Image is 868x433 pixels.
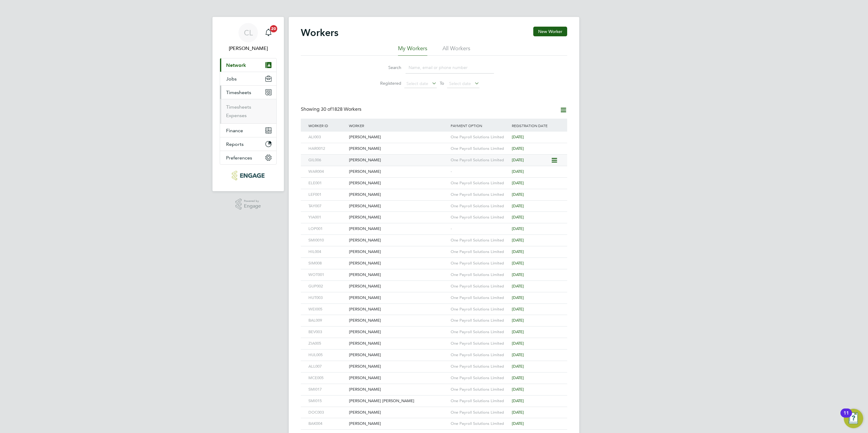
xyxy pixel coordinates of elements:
span: Engage [244,204,261,209]
div: HAR0012 [307,143,347,154]
div: One Payroll Solutions Limited [449,395,510,407]
div: GUP002 [307,281,347,292]
div: One Payroll Solutions Limited [449,326,510,338]
span: To [438,79,446,87]
span: [DATE] [512,146,524,151]
div: One Payroll Solutions Limited [449,349,510,361]
span: [DATE] [512,341,524,346]
a: WEI005[PERSON_NAME]One Payroll Solutions Limited[DATE] [307,303,561,309]
button: Reports [220,137,276,151]
div: YIA001 [307,212,347,223]
a: ELE001[PERSON_NAME]One Payroll Solutions Limited[DATE] [307,177,561,182]
div: [PERSON_NAME] [347,361,449,372]
div: SMI0010 [307,235,347,246]
div: SMI017 [307,384,347,395]
div: BAK004 [307,418,347,429]
div: LOP001 [307,223,347,235]
h2: Workers [301,27,338,39]
div: SIM008 [307,258,347,269]
span: [DATE] [512,398,524,403]
span: [DATE] [512,410,524,415]
div: ZIA005 [307,338,347,349]
span: [DATE] [512,387,524,392]
a: BAK004[PERSON_NAME]One Payroll Solutions Limited[DATE] [307,418,561,423]
a: WAR004[PERSON_NAME]-[DATE] [307,166,561,171]
div: One Payroll Solutions Limited [449,155,510,166]
div: [PERSON_NAME] [PERSON_NAME] [347,395,449,407]
span: [DATE] [512,295,524,300]
label: Search [374,65,401,70]
div: One Payroll Solutions Limited [449,384,510,395]
div: WEI005 [307,304,347,315]
div: ALL007 [307,361,347,372]
div: One Payroll Solutions Limited [449,212,510,223]
span: 30 of [321,106,332,112]
div: Showing [301,106,363,113]
a: Timesheets [226,104,251,110]
div: - [449,223,510,235]
span: [DATE] [512,364,524,369]
span: [DATE] [512,215,524,220]
div: HUT003 [307,292,347,303]
div: One Payroll Solutions Limited [449,407,510,418]
span: Timesheets [226,90,251,95]
div: ELE001 [307,178,347,189]
div: One Payroll Solutions Limited [449,132,510,143]
span: Jobs [226,76,237,82]
div: [PERSON_NAME] [347,407,449,418]
span: 1828 Workers [321,106,361,112]
div: WAR004 [307,166,347,177]
span: [DATE] [512,249,524,254]
a: MCE005[PERSON_NAME]One Payroll Solutions Limited[DATE] [307,372,561,377]
div: LEF001 [307,189,347,200]
div: One Payroll Solutions Limited [449,258,510,269]
a: TAY007[PERSON_NAME]One Payroll Solutions Limited[DATE] [307,200,561,205]
span: [DATE] [512,307,524,312]
div: Timesheets [220,99,276,123]
span: [DATE] [512,284,524,289]
a: HUL005[PERSON_NAME]One Payroll Solutions Limited[DATE] [307,349,561,354]
span: [DATE] [512,352,524,357]
div: Worker ID [307,119,347,133]
div: TAY007 [307,201,347,212]
div: Worker [347,119,449,133]
a: LOP001[PERSON_NAME]-[DATE] [307,223,561,228]
a: HUT003[PERSON_NAME]One Payroll Solutions Limited[DATE] [307,292,561,297]
a: SMI017[PERSON_NAME]One Payroll Solutions Limited[DATE] [307,384,561,389]
span: Reports [226,141,244,147]
div: One Payroll Solutions Limited [449,178,510,189]
div: HUL005 [307,349,347,361]
div: One Payroll Solutions Limited [449,281,510,292]
a: SIM008[PERSON_NAME]One Payroll Solutions Limited[DATE] [307,258,561,263]
div: SMI015 [307,395,347,407]
a: DOC003[PERSON_NAME]One Payroll Solutions Limited[DATE] [307,407,561,412]
div: MCE005 [307,372,347,384]
div: [PERSON_NAME] [347,235,449,246]
span: Finance [226,128,243,133]
a: SMI0010[PERSON_NAME]One Payroll Solutions Limited[DATE] [307,235,561,240]
span: [DATE] [512,180,524,185]
a: HIL004[PERSON_NAME]One Payroll Solutions Limited[DATE] [307,246,561,251]
div: [PERSON_NAME] [347,384,449,395]
span: [DATE] [512,375,524,380]
div: 11 [843,413,849,421]
label: Registered [374,80,401,86]
div: [PERSON_NAME] [347,201,449,212]
div: [PERSON_NAME] [347,372,449,384]
span: [DATE] [512,261,524,266]
span: CL [244,29,253,37]
span: [DATE] [512,318,524,323]
div: One Payroll Solutions Limited [449,189,510,200]
span: Select date [406,81,428,86]
span: [DATE] [512,226,524,231]
span: Preferences [226,155,252,161]
a: BEV003[PERSON_NAME]One Payroll Solutions Limited[DATE] [307,326,561,331]
div: One Payroll Solutions Limited [449,201,510,212]
span: 20 [270,25,277,32]
a: ALI003[PERSON_NAME]One Payroll Solutions Limited[DATE] [307,131,561,136]
div: [PERSON_NAME] [347,304,449,315]
div: One Payroll Solutions Limited [449,292,510,303]
div: One Payroll Solutions Limited [449,418,510,429]
span: Powered by [244,198,261,204]
input: Name, email or phone number [406,62,494,74]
